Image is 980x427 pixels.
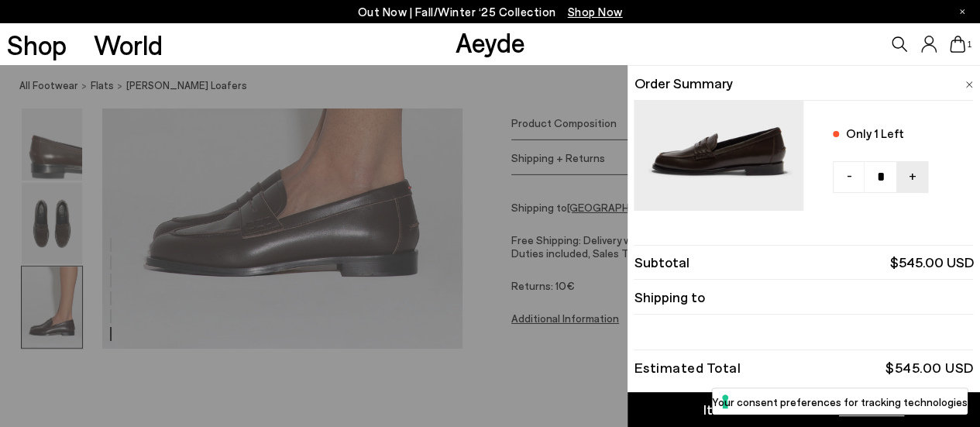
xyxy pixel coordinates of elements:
[712,394,968,410] label: Your consent preferences for tracking technologies
[950,36,965,53] a: 1
[885,362,974,373] div: $545.00 USD
[634,362,741,373] div: Estimated Total
[889,253,973,272] span: $545.00 USD
[568,5,623,19] span: Navigate to /collections/new-in
[634,245,973,280] li: Subtotal
[634,74,732,93] span: Order Summary
[965,40,973,49] span: 1
[703,400,830,419] div: Item Added to Cart
[628,392,980,427] a: Item Added to Cart View Cart
[833,161,865,193] a: -
[94,31,163,58] a: World
[845,123,903,143] div: Only 1 Left
[455,26,524,58] a: Aeyde
[896,161,928,193] a: +
[358,2,623,22] p: Out Now | Fall/Winter ‘25 Collection
[846,165,851,185] span: -
[909,165,916,185] span: +
[7,31,67,58] a: Shop
[712,388,968,415] button: Your consent preferences for tracking technologies
[634,288,704,307] span: Shipping to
